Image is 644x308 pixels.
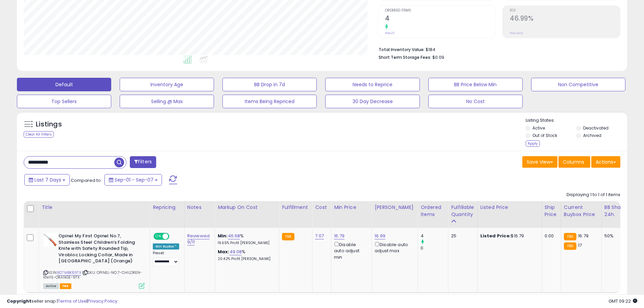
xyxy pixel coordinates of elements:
[421,233,448,239] div: 4
[130,156,156,168] button: Filters
[282,204,309,211] div: Fulfillment
[510,15,620,24] h2: 46.99%
[510,31,523,35] small: Prev: N/A
[57,270,81,276] a: B07MBK89TX
[375,204,415,211] div: [PERSON_NAME]
[153,251,179,266] div: Preset:
[428,78,523,91] button: BB Price Below Min
[282,233,294,240] small: FBA
[480,233,536,239] div: $16.79
[58,233,141,266] b: Opinel My First Opinel No.7, Stainless Steel Children’s Folding Knife with Safety Rounded Tip, Vi...
[545,233,556,239] div: 0.00
[375,241,412,254] div: Disable auto adjust max
[526,140,540,147] div: Apply
[168,234,179,239] span: OFF
[604,204,629,218] div: BB Share 24h.
[526,117,627,124] p: Listing States:
[36,120,62,129] h5: Listings
[104,174,162,186] button: Sep-01 - Sep-07
[218,257,274,261] p: 20.42% Profit [PERSON_NAME]
[153,204,182,211] div: Repricing
[120,78,214,91] button: Inventory Age
[7,298,117,305] div: seller snap | |
[60,283,71,289] span: FBA
[451,204,474,218] div: Fulfillable Quantity
[375,233,385,239] a: 16.99
[153,243,179,250] div: Win BuyBox *
[421,245,448,251] div: 0
[315,204,328,211] div: Cost
[432,54,444,61] span: $0.09
[583,133,601,138] label: Archived
[451,233,472,239] div: 25
[609,298,637,304] span: 2025-09-15 09:22 GMT
[578,233,589,239] span: 16.79
[154,234,163,239] span: ON
[545,204,558,218] div: Ship Price
[115,176,153,183] span: Sep-01 - Sep-07
[88,298,117,304] a: Privacy Policy
[218,249,274,261] div: %
[334,233,344,239] a: 16.79
[334,241,366,260] div: Disable auto adjust min
[385,15,495,24] h2: 4
[564,204,599,218] div: Current Buybox Price
[17,78,111,91] button: Default
[591,156,620,168] button: Actions
[532,133,557,138] label: Out of Stock
[563,159,584,165] span: Columns
[24,174,70,186] button: Last 7 Days
[71,177,102,184] span: Compared to:
[17,95,111,108] button: Top Sellers
[43,233,57,246] img: 319SZAm3xLL._SL40_.jpg
[325,78,420,91] button: Needs to Reprice
[421,204,445,218] div: Ordered Items
[43,233,145,288] div: ASIN:
[583,125,609,131] label: Deactivated
[334,204,369,211] div: Min Price
[24,131,54,138] div: Clear All Filters
[218,248,230,255] b: Max:
[7,298,31,304] strong: Copyright
[522,156,557,168] button: Save View
[215,201,279,228] th: The percentage added to the cost of goods (COGS) that forms the calculator for Min & Max prices.
[510,9,620,13] span: ROI
[230,248,242,255] a: 49.08
[184,201,215,228] th: CSV column name: cust_attr_1_Notes
[43,270,142,280] span: | SKU: OPINEL-NO.7-CHILDREN-KNIFE-ORANGE-9TX
[564,233,576,240] small: FBA
[325,95,420,108] button: 30 Day Decrease
[228,233,240,239] a: 46.68
[222,95,317,108] button: Items Being Repriced
[222,78,317,91] button: BB Drop in 7d
[567,192,620,198] div: Displaying 1 to 1 of 1 items
[379,45,615,53] li: $184
[187,233,210,245] a: Reviewed 9/11
[578,242,582,248] span: 17
[558,156,590,168] button: Columns
[385,9,495,13] span: Ordered Items
[120,95,214,108] button: Selling @ Max
[532,125,545,131] label: Active
[379,47,425,52] b: Total Inventory Value:
[34,176,61,183] span: Last 7 Days
[604,233,627,239] div: 50%
[531,78,625,91] button: Non Competitive
[187,204,212,211] div: Notes
[480,233,511,239] b: Listed Price:
[43,283,59,289] span: All listings currently available for purchase on Amazon
[218,233,228,239] b: Min:
[218,204,276,211] div: Markup on Cost
[379,54,431,60] b: Short Term Storage Fees:
[315,233,324,239] a: 7.07
[218,241,274,245] p: 19.65% Profit [PERSON_NAME]
[58,298,87,304] a: Terms of Use
[564,242,576,250] small: FBA
[385,31,395,35] small: Prev: 0
[218,233,274,245] div: %
[428,95,523,108] button: No Cost
[42,204,147,211] div: Title
[480,204,539,211] div: Listed Price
